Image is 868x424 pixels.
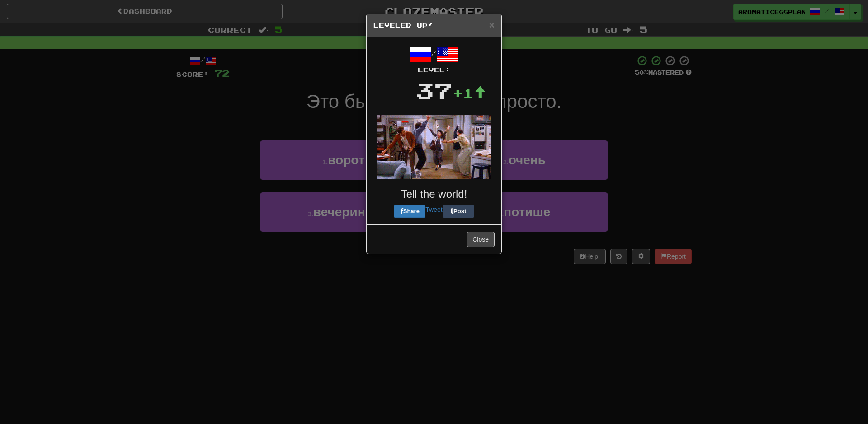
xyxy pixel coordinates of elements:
div: 37 [415,75,453,106]
h5: Leveled Up! [373,21,495,30]
img: seinfeld-ebe603044fff2fd1d3e1949e7ad7a701fffed037ac3cad15aebc0dce0abf9909.gif [377,115,491,179]
span: × [489,19,495,30]
div: / [373,44,495,75]
a: Tweet [425,206,442,213]
button: Close [489,20,495,29]
div: Level: [373,65,495,75]
button: Post [443,205,474,218]
h3: Tell the world! [373,188,495,200]
div: +1 [453,84,486,102]
button: Share [394,205,425,218]
button: Close [467,232,495,247]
